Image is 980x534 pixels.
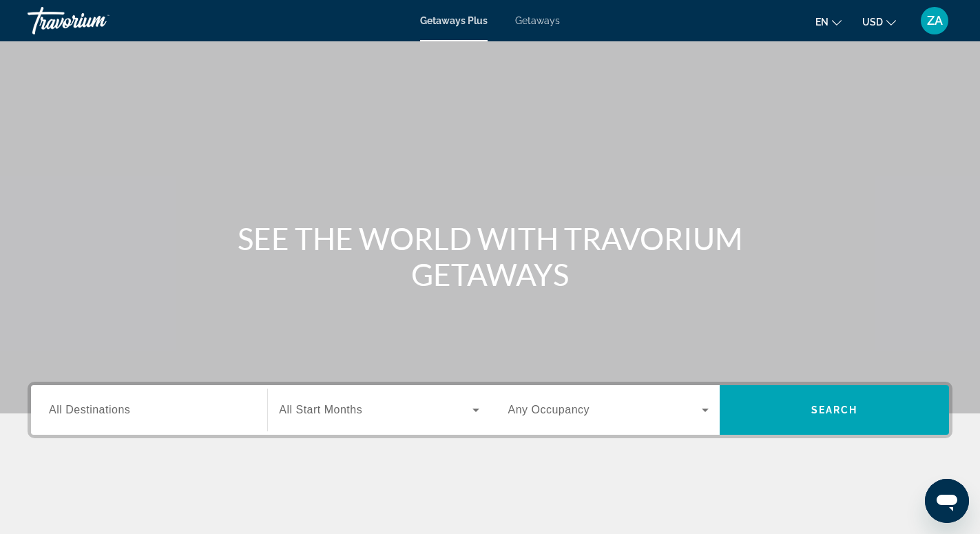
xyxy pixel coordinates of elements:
a: Getaways Plus [420,15,488,26]
a: Travorium [28,3,165,39]
span: en [815,17,828,28]
button: Search [720,385,949,435]
a: Getaways [515,15,560,26]
button: Change currency [862,12,896,32]
iframe: Кнопка запуска окна обмена сообщениями [925,479,969,523]
span: Any Occupancy [508,404,590,415]
button: Change language [815,12,842,32]
h1: SEE THE WORLD WITH TRAVORIUM GETAWAYS [232,220,749,292]
div: Search widget [31,385,949,435]
span: ZA [927,14,943,28]
span: Search [811,404,858,415]
span: All Destinations [49,404,130,415]
button: User Menu [917,6,952,35]
span: USD [862,17,883,28]
span: All Start Months [279,404,362,415]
